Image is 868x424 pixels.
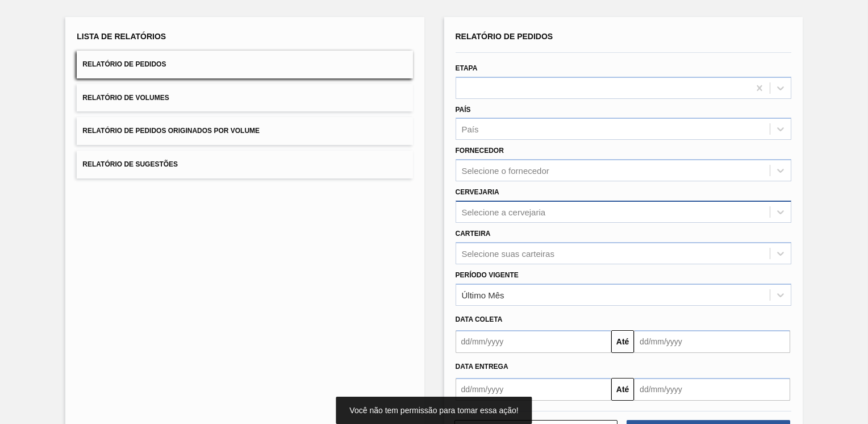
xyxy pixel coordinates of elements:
input: dd/mm/yyyy [456,330,612,353]
div: Selecione a cervejaria [462,207,546,217]
button: Relatório de Pedidos [77,51,412,78]
div: Último Mês [462,290,504,300]
button: Relatório de Volumes [77,84,412,112]
span: Você não tem permissão para tomar essa ação! [349,406,518,415]
span: Data coleta [456,315,503,323]
span: Relatório de Pedidos [456,32,553,41]
span: Lista de Relatórios [77,32,166,41]
label: Cervejaria [456,188,499,196]
button: Até [611,330,634,353]
span: Relatório de Volumes [82,94,169,102]
span: Relatório de Pedidos [82,60,166,68]
label: Etapa [456,64,478,72]
button: Relatório de Sugestões [77,151,412,178]
button: Relatório de Pedidos Originados por Volume [77,117,412,145]
div: País [462,124,479,134]
label: Carteira [456,230,491,238]
input: dd/mm/yyyy [456,378,612,401]
input: dd/mm/yyyy [634,330,790,353]
button: Até [611,378,634,401]
input: dd/mm/yyyy [634,378,790,401]
span: Relatório de Sugestões [82,160,178,168]
label: País [456,106,471,114]
span: Data Entrega [456,363,508,371]
label: Período Vigente [456,271,519,279]
div: Selecione o fornecedor [462,166,549,176]
label: Fornecedor [456,147,504,155]
div: Selecione suas carteiras [462,248,554,258]
span: Relatório de Pedidos Originados por Volume [82,127,260,135]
